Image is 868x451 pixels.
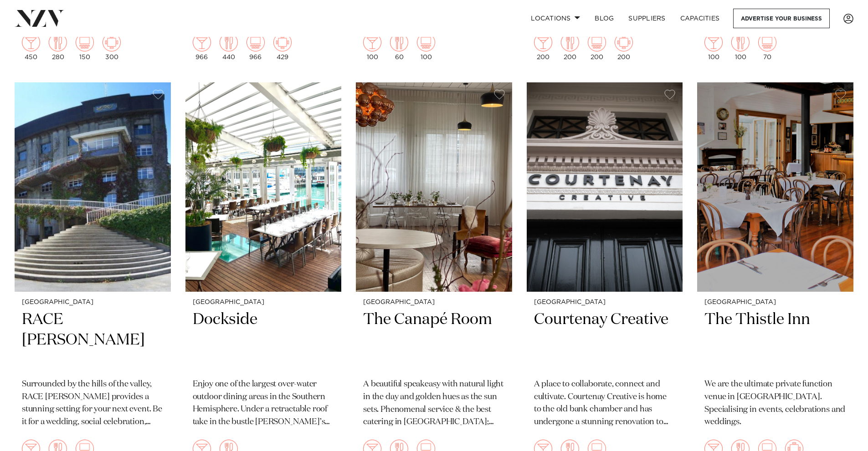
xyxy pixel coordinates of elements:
p: Surrounded by the hills of the valley, RACE [PERSON_NAME] provides a stunning setting for your ne... [22,378,164,429]
a: Capacities [673,9,727,28]
p: Enjoy one of the largest over-water outdoor dining areas in the Southern Hemisphere. Under a retr... [193,378,334,429]
p: A place to collaborate, connect and cultivate. Courtenay Creative is home to the old bank chamber... [534,378,676,429]
p: We are the ultimate private function venue in [GEOGRAPHIC_DATA]. Specialising in events, celebrat... [704,378,846,429]
div: 450 [22,33,40,61]
small: [GEOGRAPHIC_DATA] [22,299,164,306]
img: cocktail.png [534,33,552,51]
img: cocktail.png [22,33,40,51]
div: 100 [363,33,381,61]
img: nzv-logo.png [15,10,64,26]
img: theatre.png [758,33,776,51]
div: 200 [588,33,606,61]
small: [GEOGRAPHIC_DATA] [534,299,676,306]
div: 966 [247,33,265,61]
div: 200 [561,33,579,61]
div: 440 [220,33,238,61]
img: meeting.png [615,33,633,51]
div: 280 [49,33,67,61]
img: dining.png [561,33,579,51]
img: dining.png [49,33,67,51]
img: cocktail.png [193,33,211,51]
a: BLOG [587,9,621,28]
h2: Courtenay Creative [534,309,676,371]
img: theatre.png [247,33,265,51]
div: 966 [193,33,211,61]
h2: RACE [PERSON_NAME] [22,309,164,371]
h2: Dockside [193,309,334,371]
div: 60 [390,33,408,61]
small: [GEOGRAPHIC_DATA] [363,299,505,306]
img: theatre.png [588,33,606,51]
small: [GEOGRAPHIC_DATA] [193,299,334,306]
img: meeting.png [273,33,292,51]
img: theatre.png [76,33,94,51]
div: 100 [417,33,435,61]
div: 200 [615,33,633,61]
div: 100 [731,33,750,61]
img: cocktail.png [363,33,381,51]
img: cocktail.png [704,33,723,51]
a: SUPPLIERS [621,9,673,28]
div: 300 [103,33,121,61]
img: dining.png [390,33,408,51]
div: 429 [273,33,292,61]
div: 150 [76,33,94,61]
a: Locations [524,9,587,28]
h2: The Thistle Inn [704,309,846,371]
p: A beautiful speakeasy with natural light in the day and golden hues as the sun sets. Phenomenal s... [363,378,505,429]
div: 100 [704,33,723,61]
img: meeting.png [103,33,121,51]
a: Advertise your business [733,9,830,28]
img: dining.png [731,33,750,51]
div: 200 [534,33,552,61]
img: theatre.png [417,33,435,51]
small: [GEOGRAPHIC_DATA] [704,299,846,306]
img: dining.png [220,33,238,51]
h2: The Canapé Room [363,309,505,371]
div: 70 [758,33,776,61]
